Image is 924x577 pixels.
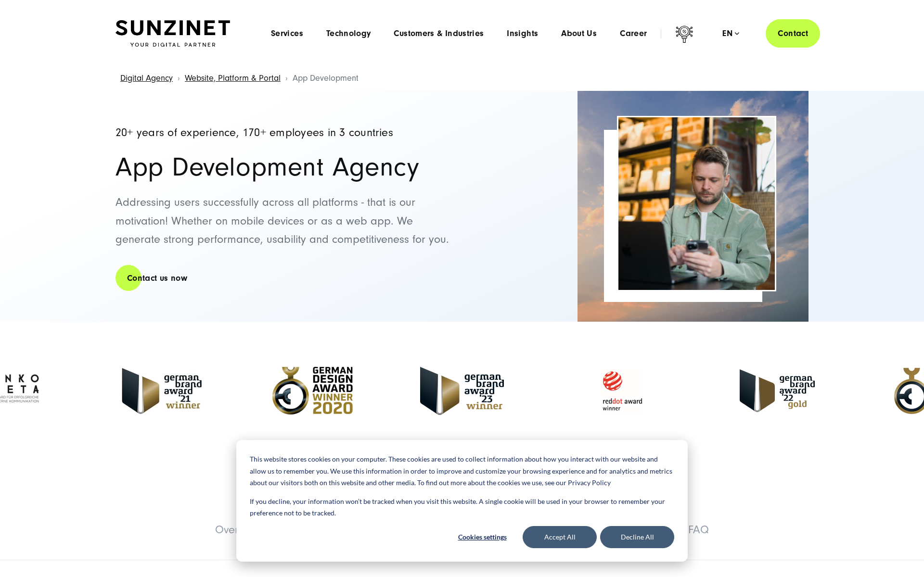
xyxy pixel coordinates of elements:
a: Insights [507,29,538,38]
div: Cookie banner [236,440,688,562]
img: German Brand Award 2023 Winner - Full Service Digital Agency SUNZINET [420,367,504,415]
button: Accept All [523,526,597,548]
div: en [722,29,739,38]
a: Digital Agency [120,73,173,83]
h4: 20+ years of experience, 170+ employees in 3 countries [115,127,452,139]
button: Cookies settings [445,526,519,548]
button: Decline All [600,526,674,548]
img: German Brand Award 2022 Gold Winner - Full Service Digital Agency SUNZINET [740,369,815,412]
a: Career [620,29,647,38]
a: About Us [561,29,597,38]
a: Overview [215,523,261,536]
a: Customers & Industries [394,29,484,38]
span: App Development [293,73,359,83]
img: Full-Service Digitalagentur SUNZINET - Business Applications Web & Cloud_2 [577,91,808,322]
a: FAQ [688,523,709,536]
a: Contact us now [115,264,199,292]
p: Addressing users successfully across all platforms - that is our motivation! Whether on mobile de... [115,193,452,249]
a: Website, Platform & Portal [185,73,281,83]
a: Contact [766,19,820,48]
p: This website stores cookies on your computer. These cookies are used to collect information about... [250,453,674,489]
img: German Design Award Winner 2020 - Full Service Digital Agency SUNZINET [272,367,353,414]
a: Technology [326,29,371,38]
img: SUNZINET Full Service Digital Agentur [115,20,230,47]
img: Mann schaut auf sein Handy und recherchiert [618,117,775,290]
img: German Brand Award 2021 Winner -Full Service Digital Agency SUNZINET [118,362,205,420]
img: Reddot Award Winner - Full Service Digital Agency SUNZINET [571,362,672,420]
a: Services [271,29,303,38]
h1: App Development Agency [115,154,452,181]
p: If you decline, your information won’t be tracked when you visit this website. A single cookie wi... [250,496,674,519]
